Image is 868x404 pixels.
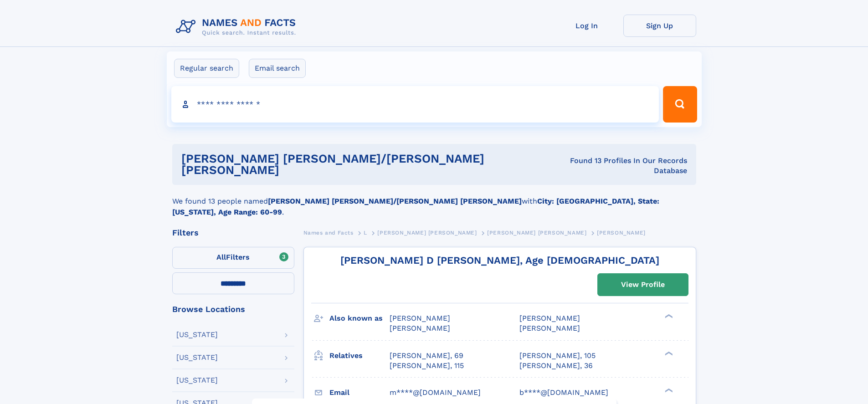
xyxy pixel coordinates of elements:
span: [PERSON_NAME] [390,314,450,322]
a: [PERSON_NAME] [PERSON_NAME] [377,227,477,238]
div: Found 13 Profiles In Our Records Database [548,156,687,176]
h1: [PERSON_NAME] [PERSON_NAME]/[PERSON_NAME] [PERSON_NAME] [181,153,549,176]
div: Filters [172,229,294,237]
h3: Relatives [329,348,390,363]
a: Log In [550,15,623,37]
span: [PERSON_NAME] [519,314,580,322]
span: [PERSON_NAME] [PERSON_NAME] [487,230,586,236]
span: L [364,230,367,236]
a: [PERSON_NAME], 36 [519,361,593,371]
a: View Profile [598,274,688,296]
a: Sign Up [623,15,696,37]
div: ❯ [663,387,673,393]
div: ❯ [663,350,673,356]
img: Logo Names and Facts [172,15,303,39]
h3: Also known as [329,311,390,326]
div: View Profile [621,274,665,295]
div: [US_STATE] [176,377,218,384]
div: We found 13 people named with . [172,185,696,218]
span: [PERSON_NAME] [PERSON_NAME] [377,230,477,236]
span: [PERSON_NAME] [390,324,450,332]
b: [PERSON_NAME] [PERSON_NAME]/[PERSON_NAME] [PERSON_NAME] [268,197,522,205]
div: [US_STATE] [176,331,218,338]
a: [PERSON_NAME] [PERSON_NAME] [487,227,586,238]
div: [US_STATE] [176,354,218,361]
h3: Email [329,385,390,400]
label: Email search [249,59,306,78]
button: Search Button [663,86,697,123]
span: [PERSON_NAME] [597,230,646,236]
input: search input [171,86,659,123]
div: ❯ [663,313,673,319]
a: [PERSON_NAME], 69 [390,351,463,361]
a: [PERSON_NAME] D [PERSON_NAME], Age [DEMOGRAPHIC_DATA] [340,255,659,266]
a: [PERSON_NAME], 115 [390,361,464,371]
div: Browse Locations [172,305,294,313]
a: L [364,227,367,238]
span: [PERSON_NAME] [519,324,580,332]
a: [PERSON_NAME], 105 [519,351,596,361]
a: Names and Facts [303,227,354,238]
label: Filters [172,247,294,269]
span: All [216,253,226,261]
label: Regular search [174,59,239,78]
b: City: [GEOGRAPHIC_DATA], State: [US_STATE], Age Range: 60-99 [172,197,659,216]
